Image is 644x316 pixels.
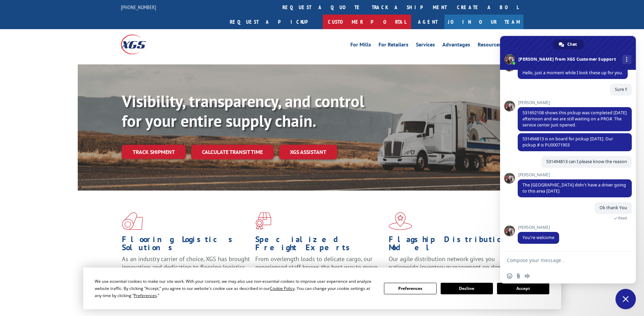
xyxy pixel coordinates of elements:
[389,235,517,255] h1: Flagship Distribution Model
[516,273,521,279] span: Send a file
[255,235,384,255] h1: Specialized Freight Experts
[522,110,627,128] span: 531692108 shows this pickup was completed [DATE] afternoon and we are still waiting on a PRO#. Th...
[615,289,636,309] div: Close chat
[522,70,623,76] span: Hello, just a moment while I look these up for you.
[122,91,364,131] b: Visibility, transparency, and control for your entire supply chain.
[442,42,470,50] a: Advantages
[478,42,501,50] a: Resources
[507,273,512,279] span: Insert an emoji
[518,225,559,230] span: [PERSON_NAME]
[255,255,384,285] p: From overlength loads to delicate cargo, our experienced staff knows the best way to move your fr...
[444,15,523,29] a: Join Our Team
[83,268,561,309] div: Cookie Consent Prompt
[525,273,530,279] span: Audio message
[270,285,295,291] span: Cookie Policy
[411,15,444,29] a: Agent
[350,42,371,50] a: For Mills
[553,39,584,50] div: Chat
[522,182,626,194] span: The [GEOGRAPHIC_DATA] didn't have a driver going to this area [DATE]
[416,42,435,50] a: Services
[95,278,376,299] div: We use essential cookies to make our site work. With your consent, we may also use non-essential ...
[441,283,493,294] button: Decline
[122,212,143,230] img: xgs-icon-total-supply-chain-intelligence-red
[255,212,271,230] img: xgs-icon-focused-on-flooring-red
[615,86,627,92] span: Sure !!
[122,235,250,255] h1: Flooring Logistics Solutions
[379,42,408,50] a: For Retailers
[522,136,613,148] span: 531494813 is on board for pickup [DATE]. Our pickup # is PU00071903
[600,205,627,211] span: Ok thank You
[522,235,554,240] span: You're welcome
[497,283,549,294] button: Accept
[567,39,577,50] span: Chat
[546,159,627,164] span: 531494813 can I please know the reason
[389,255,514,271] span: Our agile distribution network gives you nationwide inventory management on demand.
[122,145,186,159] a: Track shipment
[618,216,627,220] span: Read
[121,4,156,11] a: [PHONE_NUMBER]
[507,257,614,263] textarea: Compose your message...
[279,145,337,159] a: XGS ASSISTANT
[191,145,274,159] a: Calculate transit time
[384,283,436,294] button: Preferences
[518,173,632,177] span: [PERSON_NAME]
[323,15,411,29] a: Customer Portal
[134,293,157,298] span: Preferences
[225,15,323,29] a: Request a pickup
[622,55,631,64] div: More channels
[518,100,632,105] span: [PERSON_NAME]
[122,255,250,279] span: As an industry carrier of choice, XGS has brought innovation and dedication to flooring logistics...
[389,212,412,230] img: xgs-icon-flagship-distribution-model-red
